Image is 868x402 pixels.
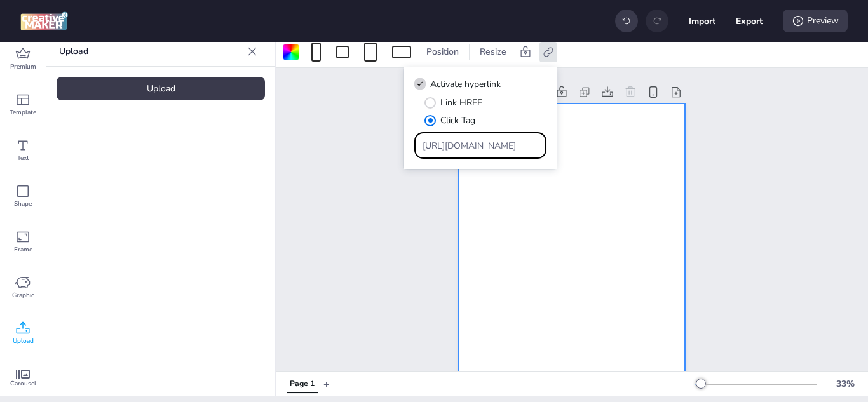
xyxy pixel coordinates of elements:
[17,153,29,163] span: Text
[440,114,475,127] span: Click Tag
[323,373,330,395] button: +
[14,199,32,209] span: Shape
[13,336,34,346] span: Upload
[430,77,501,91] span: Activate hyperlink
[423,139,539,152] input: Type URL
[290,379,315,390] div: Page 1
[10,379,36,389] span: Carousel
[736,8,763,34] button: Export
[10,107,36,117] span: Template
[20,11,68,30] img: logo Creative Maker
[281,373,323,395] div: Tabs
[59,36,242,67] p: Upload
[783,10,848,32] div: Preview
[14,245,32,255] span: Frame
[12,290,34,300] span: Graphic
[477,45,509,58] span: Resize
[424,45,461,58] span: Position
[830,377,860,391] div: 33 %
[10,62,36,72] span: Premium
[57,77,265,100] div: Upload
[689,8,715,34] button: Import
[440,96,482,109] span: Link HREF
